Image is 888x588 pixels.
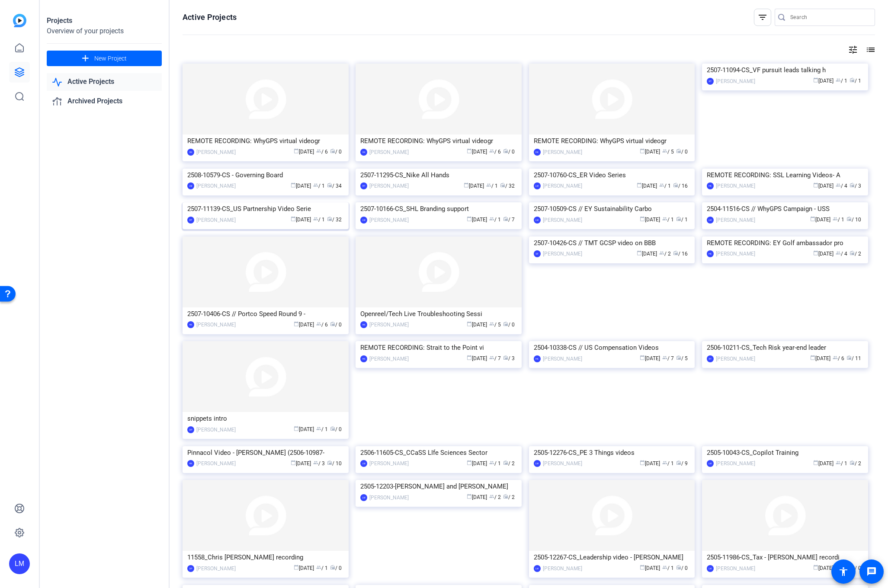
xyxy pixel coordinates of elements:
span: calendar_today [813,565,818,570]
span: calendar_today [294,321,299,326]
div: LM [360,494,367,501]
span: [DATE] [467,494,487,500]
span: / 0 [330,149,342,155]
span: / 10 [846,217,861,223]
span: calendar_today [294,426,299,431]
span: group [662,148,667,153]
h1: Active Projects [183,12,237,22]
span: / 2 [503,460,515,467]
div: 2504-11516-CS // WhyGPS Campaign - USS [707,202,863,215]
span: calendar_today [291,460,296,465]
span: [DATE] [464,183,484,189]
span: / 1 [316,565,328,571]
span: [DATE] [467,149,487,155]
span: / 11 [846,355,861,361]
span: calendar_today [810,355,815,360]
span: [DATE] [467,460,487,467]
span: group [833,216,838,221]
div: HK [187,149,194,156]
div: LM [360,460,367,467]
span: [DATE] [813,251,834,257]
span: calendar_today [813,182,818,188]
span: / 32 [500,183,515,189]
span: [DATE] [291,460,311,467]
span: group [486,182,491,188]
span: radio [327,460,332,465]
div: [PERSON_NAME] [369,459,409,468]
span: group [313,182,318,188]
span: radio [503,321,508,326]
div: RT [707,78,714,85]
span: radio [330,321,335,326]
span: group [313,216,318,221]
span: calendar_today [640,565,645,570]
span: group [489,148,494,153]
span: / 2 [489,494,501,500]
span: / 9 [676,460,688,467]
span: / 16 [673,183,688,189]
span: / 2 [503,494,515,500]
span: group [316,148,321,153]
span: / 32 [327,217,342,223]
span: radio [676,216,681,221]
div: REMOTE RECORDING: WhyGPS virtual videogr [360,134,517,147]
div: LM [534,565,541,572]
span: calendar_today [640,460,645,465]
div: REMOTE RECORDING: EY Golf ambassador pro [707,236,863,249]
div: 2505-12276-CS_PE 3 Things videos [534,446,690,459]
div: 2505-11986-CS_Tax - [PERSON_NAME] recordi [707,551,863,564]
span: [DATE] [810,355,830,361]
div: Projects [47,16,162,26]
span: radio [850,77,855,83]
span: / 0 [330,322,342,328]
span: calendar_today [467,494,472,499]
div: 2507-10760-CS_ER Video Series [534,169,690,182]
span: group [662,460,667,465]
div: 2507-10406-CS // Portco Speed Round 9 - [187,307,344,320]
span: calendar_today [813,77,818,83]
div: HK [707,250,714,257]
div: LM [187,182,194,189]
a: Archived Projects [47,93,162,110]
span: / 0 [676,149,688,155]
span: group [659,250,664,256]
div: [PERSON_NAME] [716,564,755,573]
div: REMOTE RECORDING: SSL Learning Videos- A [707,169,863,182]
span: calendar_today [467,355,472,360]
div: [PERSON_NAME] [196,182,236,190]
div: [PERSON_NAME] [716,77,755,86]
div: [PERSON_NAME] [369,216,409,224]
span: radio [850,250,855,256]
div: HK [534,355,541,362]
span: radio [327,216,332,221]
span: / 0 [503,149,515,155]
div: [PERSON_NAME] [543,182,582,190]
span: / 4 [836,183,847,189]
span: / 0 [330,426,342,432]
span: / 0 [330,565,342,571]
span: [DATE] [467,322,487,328]
span: [DATE] [467,217,487,223]
span: radio [330,148,335,153]
span: [DATE] [813,565,834,571]
span: radio [850,460,855,465]
div: LM [534,182,541,189]
span: / 1 [659,183,671,189]
span: [DATE] [294,322,314,328]
button: New Project [47,51,162,66]
span: radio [676,460,681,465]
div: HK [360,149,367,156]
div: [PERSON_NAME] [543,148,582,157]
span: [DATE] [640,149,660,155]
div: LM [707,565,714,572]
div: LM [707,217,714,224]
span: / 1 [833,217,844,223]
span: [DATE] [813,460,834,467]
span: calendar_today [637,182,642,188]
span: radio [503,460,508,465]
span: radio [673,250,678,256]
span: [DATE] [294,426,314,432]
div: Openreel/Tech Live Troubleshooting Sessi [360,307,517,320]
span: calendar_today [467,148,472,153]
span: [DATE] [637,183,657,189]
